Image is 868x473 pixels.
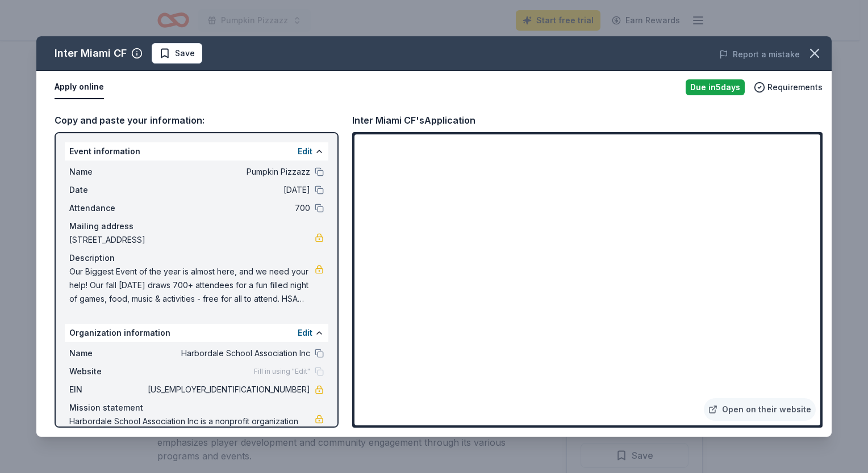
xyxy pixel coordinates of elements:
span: Name [69,165,145,179]
div: Inter Miami CF [55,44,127,62]
span: Pumpkin Pizzazz [145,165,310,179]
div: Description [69,251,324,265]
button: Edit [298,326,312,340]
span: Date [69,183,145,197]
span: 700 [145,201,310,215]
button: Edit [298,145,312,158]
span: [DATE] [145,183,310,197]
div: Mailing address [69,219,324,233]
span: Name [69,347,145,360]
span: Harbordale School Association Inc is a nonprofit organization focused on education. It is based i... [69,415,315,455]
button: Apply online [55,75,104,99]
button: Save [152,43,202,64]
div: Event information [65,142,328,161]
span: EIN [69,383,145,396]
button: Requirements [754,81,823,94]
div: Organization information [65,324,328,342]
span: Harbordale School Association Inc [145,347,310,360]
div: Mission statement [69,401,324,415]
div: Due in 5 days [686,79,745,95]
button: Report a mistake [719,48,800,61]
span: Website [69,365,145,378]
span: Requirements [767,81,823,94]
span: Save [175,47,195,60]
a: Open on their website [704,398,816,421]
span: [US_EMPLOYER_IDENTIFICATION_NUMBER] [145,383,310,396]
span: Our Biggest Event of the year is almost here, and we need your help! Our fall [DATE] draws 700+ a... [69,265,315,306]
div: Inter Miami CF's Application [352,113,475,128]
div: Copy and paste your information: [55,113,339,128]
span: Attendance [69,201,145,215]
span: Fill in using "Edit" [254,367,310,376]
span: [STREET_ADDRESS] [69,233,315,247]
